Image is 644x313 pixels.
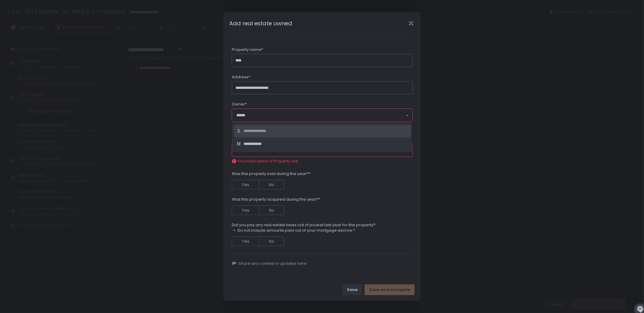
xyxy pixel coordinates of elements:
button: No [259,180,284,189]
span: Share any context or updates here [238,261,307,266]
h1: Add real estate owned [229,19,292,27]
span: Was this property acquired during the year?* [232,197,320,202]
span: Did you pay any real estate taxes out of pocket last year for this property? [232,222,376,228]
div: Save [347,287,358,293]
span: Property name* [232,47,263,52]
button: No [259,205,284,215]
span: Address* [232,74,250,80]
span: Owner* [232,102,247,107]
button: Yes [232,205,259,215]
span: Was this property sold during the year?* [232,171,311,177]
button: Yes [232,180,259,189]
input: Search for option [236,112,405,118]
button: Yes [232,236,259,246]
button: No [259,236,284,246]
button: Save [343,284,362,295]
span: You must select a Property use [238,158,298,164]
span: 🔸 Do not include amounts paid out of your mortgage escrow.* [232,228,376,233]
div: Close [401,20,421,27]
div: Search for option [232,109,413,122]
